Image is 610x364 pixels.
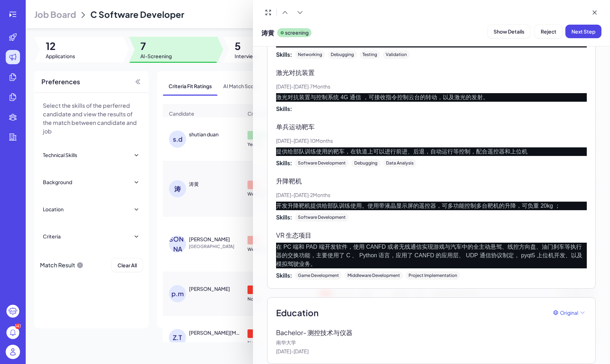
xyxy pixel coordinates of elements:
p: 激光对抗装置与控制系统 4G 通信 ，可接收指令控制云台的转动，以及激光的发射。 [276,93,587,102]
span: Original [560,309,578,317]
button: Next Step [565,25,601,38]
p: 升降靶机 [276,176,587,186]
p: screening [285,29,309,36]
p: 提供给部队训练使用的靶车，在轨道上可以进行前进、后退，自动运行等控制，配合遥控器和上位机 [276,147,587,156]
span: Skills: [276,159,292,167]
span: Reject [541,28,556,35]
div: Project Implementation [406,271,460,280]
div: Testing [360,50,380,59]
button: Reject [535,25,562,38]
p: 激光对抗装置 [276,67,587,77]
div: Middleware Development [345,271,403,280]
button: Show Details [487,25,530,38]
p: [DATE] - [DATE] · 7 Months [276,83,587,90]
p: 南华大学 [276,339,587,346]
p: [DATE] - [DATE] · 2 Months [276,191,587,199]
span: Skills: [276,213,292,222]
span: Education [276,306,319,319]
div: Debugging [328,50,357,59]
div: Software Development [295,213,349,222]
div: Validation [383,50,410,59]
p: 开发升降靶机提供给部队训练使用。使用带液晶显示屏的遥控器，可多功能控制多台靶机的升降，可负重 20kg ； [276,202,587,210]
p: [DATE] - [DATE] [276,348,587,355]
p: VR 生态项目 [276,230,587,240]
span: Skills: [276,50,292,59]
div: Debugging [351,159,380,167]
span: Next Step [571,28,595,35]
div: Game Development [295,271,342,280]
span: 涛黄 [261,28,274,37]
p: 单兵运动靶车 [276,122,587,131]
span: Skills: [276,105,292,113]
div: Networking [295,50,325,59]
p: Bachelor - 测控技术与仪器 [276,328,363,337]
span: Skills: [276,271,292,280]
p: [DATE] - [DATE] · 10 Months [276,137,587,145]
div: Data Analysis [383,159,416,167]
span: Show Details [494,28,524,35]
div: Software Development [295,159,349,167]
p: 在 PC 端和 PAD 端开发软件，使用 CANFD 或者无线通信实现游戏与汽车中的全主动悬驾、线控方向盘、油门刹车等执行器的交换功能，主要使用了 C 、 Python 语言，应用了 CANFD... [276,243,587,268]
